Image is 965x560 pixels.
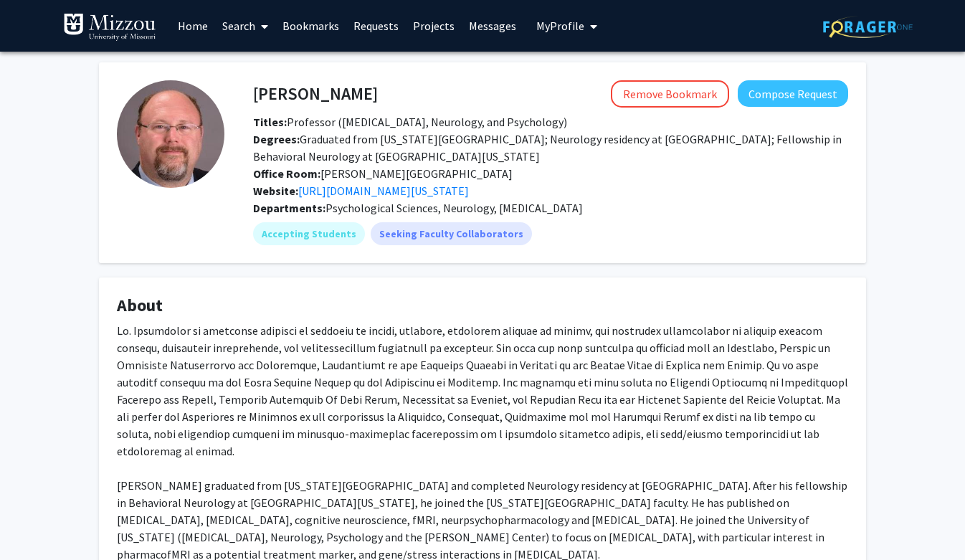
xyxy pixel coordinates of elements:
[346,1,406,51] a: Requests
[253,132,842,163] span: Graduated from [US_STATE][GEOGRAPHIC_DATA]; Neurology residency at [GEOGRAPHIC_DATA]; Fellowship ...
[298,184,469,198] a: Opens in a new tab
[171,1,215,51] a: Home
[611,80,729,108] button: Remove Bookmark
[275,1,346,51] a: Bookmarks
[253,222,365,245] mat-chip: Accepting Students
[117,295,848,316] h4: About
[738,80,848,107] button: Compose Request to David Beversdorf
[253,80,378,107] h4: [PERSON_NAME]
[63,13,156,42] img: University of Missouri Logo
[253,184,298,198] b: Website:
[253,201,325,215] b: Departments:
[215,1,275,51] a: Search
[253,166,513,181] span: [PERSON_NAME][GEOGRAPHIC_DATA]
[253,115,287,129] b: Titles:
[11,495,61,549] iframe: Chat
[536,19,584,33] span: My Profile
[117,80,224,188] img: Profile Picture
[253,166,320,181] b: Office Room:
[325,201,583,215] span: Psychological Sciences, Neurology, [MEDICAL_DATA]
[462,1,523,51] a: Messages
[823,16,913,38] img: ForagerOne Logo
[371,222,532,245] mat-chip: Seeking Faculty Collaborators
[253,132,300,146] b: Degrees:
[253,115,567,129] span: Professor ([MEDICAL_DATA], Neurology, and Psychology)
[406,1,462,51] a: Projects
